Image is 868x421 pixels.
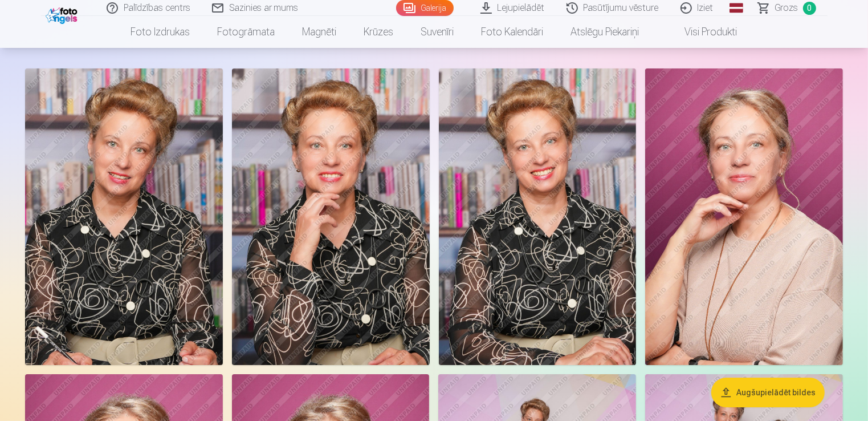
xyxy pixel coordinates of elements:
a: Foto kalendāri [468,16,557,48]
a: Foto izdrukas [117,16,204,48]
span: 0 [803,2,816,15]
span: Grozs [775,1,798,15]
a: Suvenīri [407,16,468,48]
a: Fotogrāmata [204,16,289,48]
button: Augšupielādēt bildes [711,378,825,407]
img: /fa1 [46,5,80,24]
a: Magnēti [289,16,351,48]
a: Atslēgu piekariņi [557,16,653,48]
a: Krūzes [351,16,407,48]
a: Visi produkti [653,16,751,48]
